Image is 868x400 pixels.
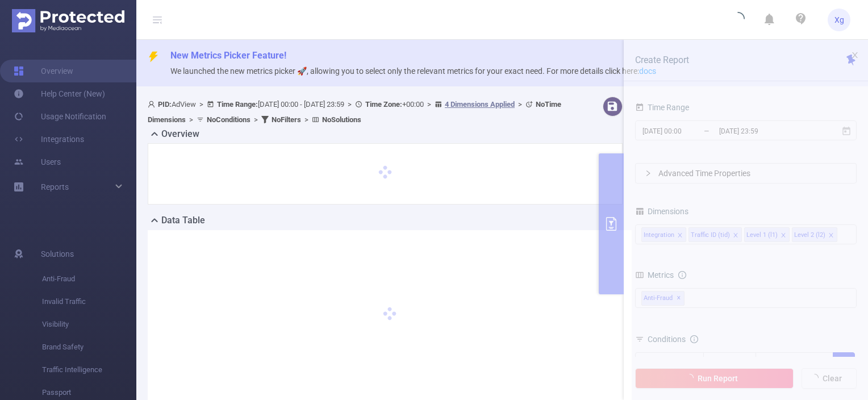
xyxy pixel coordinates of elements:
a: Reports [41,176,69,198]
a: Users [14,151,61,173]
u: 4 Dimensions Applied [445,100,515,109]
span: AdView [DATE] 00:00 - [DATE] 23:59 +00:00 [148,100,561,124]
span: > [301,115,312,124]
b: No Filters [272,115,301,124]
span: > [344,100,355,109]
span: Invalid Traffic [42,290,136,313]
span: We launched the new metrics picker 🚀, allowing you to select only the relevant metrics for your e... [170,66,656,76]
a: Help Center (New) [14,82,105,105]
h2: Data Table [161,214,205,227]
span: Solutions [41,243,74,265]
span: Xg [834,9,844,31]
span: Anti-Fraud [42,268,136,290]
span: Reports [41,182,69,191]
a: docs [639,66,656,76]
a: Usage Notification [14,105,106,128]
a: Integrations [14,128,84,151]
b: No Conditions [207,115,251,124]
span: > [515,100,525,109]
img: Protected Media [12,9,124,32]
span: > [196,100,207,109]
h2: Overview [161,127,199,141]
a: Overview [14,60,73,82]
b: PID: [158,100,172,109]
span: > [424,100,435,109]
b: No Solutions [322,115,361,124]
button: icon: close [851,49,859,61]
span: Visibility [42,313,136,336]
span: Brand Safety [42,336,136,359]
span: > [186,115,197,124]
i: icon: loading [731,12,745,28]
i: icon: thunderbolt [148,51,159,63]
span: > [251,115,261,124]
b: Time Zone: [365,100,402,109]
span: New Metrics Picker Feature! [170,50,286,61]
b: Time Range: [217,100,258,109]
i: icon: close [851,51,859,59]
span: Traffic Intelligence [42,359,136,381]
i: icon: user [148,101,158,108]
